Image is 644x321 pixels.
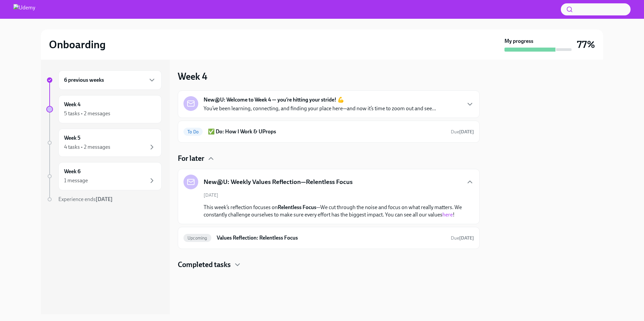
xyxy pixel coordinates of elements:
a: To Do✅ Do: How I Work & UPropsDue[DATE] [183,126,474,137]
h6: Week 6 [64,168,80,175]
a: Week 61 message [46,162,162,190]
span: Due [451,129,474,135]
strong: [DATE] [459,129,474,135]
h3: 77% [577,39,595,51]
span: To Do [183,129,203,134]
strong: My progress [504,38,533,45]
a: Week 54 tasks • 2 messages [46,129,162,157]
h2: Onboarding [49,38,106,51]
a: UpcomingValues Reflection: Relentless FocusDue[DATE] [183,233,474,243]
div: 4 tasks • 2 messages [64,143,110,151]
p: This week’s reflection focuses on —We cut through the noise and focus on what really matters. We ... [204,204,463,218]
a: Week 45 tasks • 2 messages [46,95,162,123]
strong: New@U: Welcome to Week 4 — you’re hitting your stride! 💪 [204,96,344,104]
p: You’ve been learning, connecting, and finding your place here—and now it’s time to zoom out and s... [204,105,436,112]
h6: 6 previous weeks [64,76,104,84]
strong: Relentless Focus [278,204,316,210]
h6: Week 5 [64,134,80,142]
div: 5 tasks • 2 messages [64,110,110,117]
h3: Week 4 [178,70,207,82]
span: September 20th, 2025 11:00 [451,129,474,135]
div: 6 previous weeks [58,70,162,90]
a: here [442,211,453,218]
div: Completed tasks [178,260,480,270]
h6: Week 4 [64,101,80,108]
h5: New@U: Weekly Values Reflection—Relentless Focus [204,178,353,186]
h6: ✅ Do: How I Work & UProps [208,128,445,135]
span: September 22nd, 2025 11:00 [451,235,474,241]
div: For later [178,153,480,164]
span: Experience ends [58,196,113,202]
div: 1 message [64,177,88,184]
strong: [DATE] [459,235,474,241]
span: Due [451,235,474,241]
h4: For later [178,153,204,164]
strong: [DATE] [96,196,113,202]
img: Udemy [13,4,35,15]
span: Upcoming [183,236,211,241]
h6: Values Reflection: Relentless Focus [217,234,445,242]
span: [DATE] [204,192,218,198]
h4: Completed tasks [178,260,231,270]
